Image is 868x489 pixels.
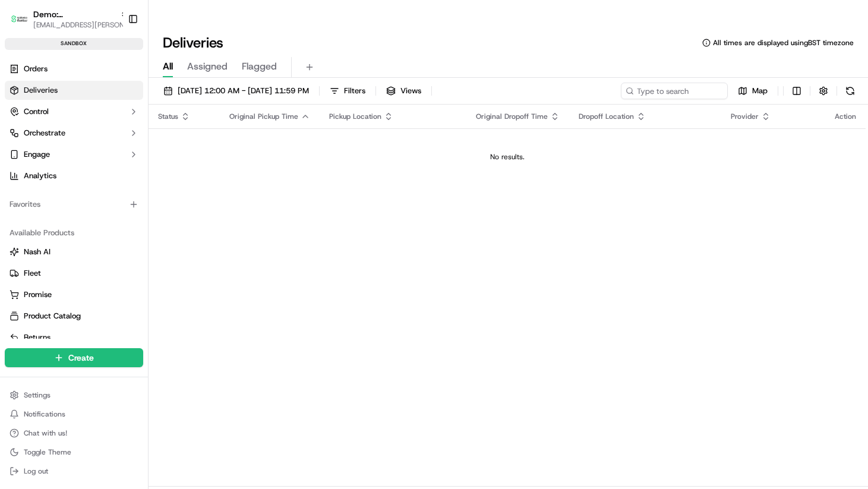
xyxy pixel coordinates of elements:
[33,20,128,30] button: [EMAIL_ADDRESS][PERSON_NAME]
[24,128,65,138] span: Orchestrate
[153,152,861,162] div: No results.
[24,85,58,96] span: Deliveries
[24,106,49,117] span: Control
[158,112,178,121] span: Status
[229,112,298,121] span: Original Pickup Time
[5,328,143,347] button: Returns
[24,289,52,300] span: Promise
[731,112,759,121] span: Provider
[24,149,50,160] span: Engage
[329,112,381,121] span: Pickup Location
[5,145,143,164] button: Engage
[24,332,50,343] span: Returns
[163,59,173,74] span: All
[163,33,223,52] h1: Deliveries
[621,83,728,99] input: Type to search
[10,268,138,279] a: Fleet
[5,285,143,304] button: Promise
[24,64,48,74] span: Orders
[242,59,277,74] span: Flagged
[24,409,65,419] span: Notifications
[10,289,138,300] a: Promise
[400,86,421,96] span: Views
[24,447,71,457] span: Toggle Theme
[5,425,143,441] button: Chat with us!
[5,264,143,283] button: Fleet
[5,124,143,143] button: Orchestrate
[24,390,50,400] span: Settings
[5,102,143,121] button: Control
[476,112,548,121] span: Original Dropoff Time
[5,223,143,242] div: Available Products
[158,83,314,99] button: [DATE] 12:00 AM - [DATE] 11:59 PM
[381,83,427,99] button: Views
[68,352,94,364] span: Create
[10,311,138,321] a: Product Catalog
[24,247,50,257] span: Nash AI
[10,10,29,29] img: Demo: Saudi
[835,112,856,121] div: Action
[187,59,228,74] span: Assigned
[5,166,143,185] a: Analytics
[5,242,143,261] button: Nash AI
[5,195,143,214] div: Favorites
[5,406,143,422] button: Notifications
[5,5,123,33] button: Demo: SaudiDemo: [GEOGRAPHIC_DATA][EMAIL_ADDRESS][PERSON_NAME]
[579,112,634,121] span: Dropoff Location
[5,81,143,100] a: Deliveries
[713,38,854,48] span: All times are displayed using BST timezone
[5,463,143,479] button: Log out
[24,466,48,476] span: Log out
[33,8,115,20] button: Demo: [GEOGRAPHIC_DATA]
[24,311,81,321] span: Product Catalog
[178,86,309,96] span: [DATE] 12:00 AM - [DATE] 11:59 PM
[344,86,365,96] span: Filters
[752,86,768,96] span: Map
[5,387,143,403] button: Settings
[5,38,143,50] div: sandbox
[842,83,858,99] button: Refresh
[324,83,371,99] button: Filters
[5,59,143,78] a: Orders
[10,247,138,257] a: Nash AI
[24,428,67,438] span: Chat with us!
[24,268,41,279] span: Fleet
[733,83,773,99] button: Map
[5,307,143,326] button: Product Catalog
[5,444,143,460] button: Toggle Theme
[5,348,143,367] button: Create
[24,171,56,181] span: Analytics
[10,332,138,343] a: Returns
